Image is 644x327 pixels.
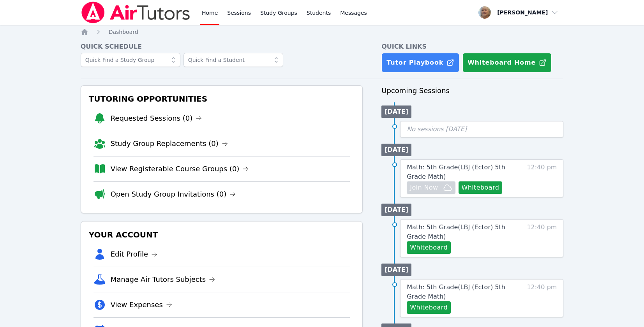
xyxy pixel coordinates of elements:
[81,53,180,67] input: Quick Find a Study Group
[81,42,363,51] h4: Quick Schedule
[407,181,455,194] button: Join Now
[381,85,563,96] h3: Upcoming Sessions
[407,163,519,181] a: Math: 5th Grade(LBJ (Ector) 5th Grade Math)
[381,42,563,51] h4: Quick Links
[407,163,505,180] span: Math: 5th Grade ( LBJ (Ector) 5th Grade Math )
[459,181,503,194] button: Whiteboard
[462,53,552,72] button: Whiteboard Home
[527,283,557,314] span: 12:40 pm
[407,125,467,133] span: No sessions [DATE]
[111,189,236,200] a: Open Study Group Invitations (0)
[407,223,519,241] a: Math: 5th Grade(LBJ (Ector) 5th Grade Math)
[381,144,411,156] li: [DATE]
[407,241,451,254] button: Whiteboard
[109,28,138,36] a: Dashboard
[109,29,138,35] span: Dashboard
[527,223,557,254] span: 12:40 pm
[527,163,557,194] span: 12:40 pm
[381,204,411,216] li: [DATE]
[87,92,356,106] h3: Tutoring Opportunities
[111,299,172,310] a: View Expenses
[111,274,215,285] a: Manage Air Tutors Subjects
[87,228,356,242] h3: Your Account
[111,113,202,124] a: Requested Sessions (0)
[340,9,367,17] span: Messages
[111,163,249,174] a: View Registerable Course Groups (0)
[111,138,228,149] a: Study Group Replacements (0)
[81,2,191,23] img: Air Tutors
[183,53,283,67] input: Quick Find a Student
[410,183,438,192] span: Join Now
[407,283,505,300] span: Math: 5th Grade ( LBJ (Ector) 5th Grade Math )
[407,301,451,314] button: Whiteboard
[381,53,459,72] a: Tutor Playbook
[407,283,519,301] a: Math: 5th Grade(LBJ (Ector) 5th Grade Math)
[111,249,158,260] a: Edit Profile
[407,223,505,240] span: Math: 5th Grade ( LBJ (Ector) 5th Grade Math )
[381,264,411,276] li: [DATE]
[381,105,411,118] li: [DATE]
[81,28,564,36] nav: Breadcrumb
